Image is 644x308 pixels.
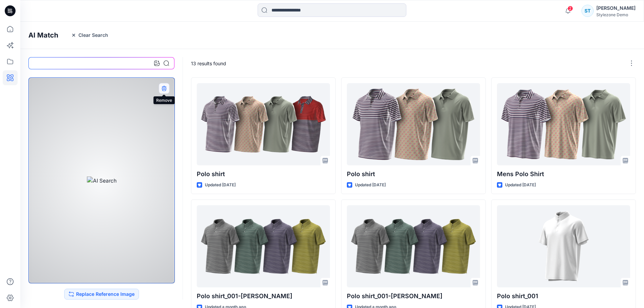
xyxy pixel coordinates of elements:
button: Replace Reference Image [64,289,139,300]
p: Updated [DATE] [355,182,386,189]
a: Polo shirt_001-Arpita [197,205,330,287]
p: Mens Polo Shirt [497,169,630,179]
p: Updated [DATE] [205,182,236,189]
div: ST [581,5,594,17]
div: Stylezone Demo [596,12,636,17]
p: Polo shirt_001 [497,291,630,301]
a: Polo shirt_001-Arpita [347,205,480,287]
span: 2 [568,6,573,11]
p: Polo shirt_001-[PERSON_NAME] [347,291,480,301]
p: Polo shirt_001-[PERSON_NAME] [197,291,330,301]
p: Polo shirt [197,169,330,179]
a: Polo shirt [197,83,330,165]
p: Updated [DATE] [505,182,536,189]
button: Clear Search [67,30,113,41]
a: Mens Polo Shirt [497,83,630,165]
a: Polo shirt [347,83,480,165]
p: 13 results found [191,60,226,67]
p: Polo shirt [347,169,480,179]
a: Polo shirt_001 [497,205,630,287]
div: [PERSON_NAME] [596,4,636,12]
h4: AI Match [28,31,58,39]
